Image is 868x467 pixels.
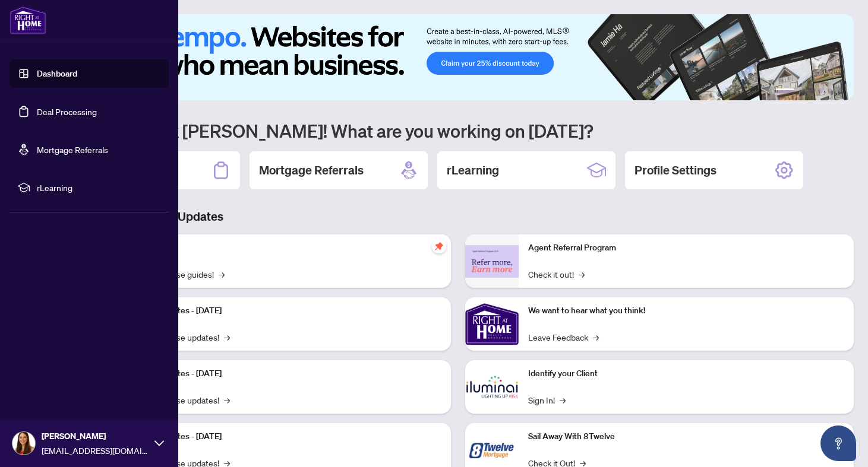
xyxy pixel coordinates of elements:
[224,393,230,406] span: →
[528,393,566,406] a: Sign In!→
[447,162,499,179] h2: rLearning
[465,360,519,414] img: Identify your Client
[528,304,845,317] p: We want to hear what you think!
[593,331,599,344] span: →
[837,88,842,93] button: 6
[125,304,441,317] p: Platform Updates - [DATE]
[42,444,149,457] span: [EMAIL_ADDRESS][DOMAIN_NAME]
[62,14,854,100] img: Slide 0
[37,68,77,79] a: Dashboard
[432,239,446,253] span: pushpin
[10,6,46,34] img: logo
[828,88,832,93] button: 5
[259,162,364,179] h2: Mortgage Referrals
[125,242,441,255] p: Self-Help
[809,88,813,93] button: 3
[560,393,566,406] span: →
[818,88,823,93] button: 4
[62,119,854,142] h1: Welcome back [PERSON_NAME]! What are you working on [DATE]?
[528,242,845,255] p: Agent Referral Program
[465,245,519,278] img: Agent Referral Program
[12,432,35,455] img: Profile Icon
[528,268,585,281] a: Check it out!→
[579,268,585,281] span: →
[224,331,230,344] span: →
[775,88,794,93] button: 1
[528,430,845,443] p: Sail Away With 8Twelve
[125,367,441,380] p: Platform Updates - [DATE]
[42,430,149,443] span: [PERSON_NAME]
[465,297,519,351] img: We want to hear what you think!
[62,208,854,225] h3: Brokerage & Industry Updates
[635,162,717,179] h2: Profile Settings
[219,268,225,281] span: →
[820,425,856,461] button: Open asap
[799,88,804,93] button: 2
[37,106,97,117] a: Deal Processing
[125,430,441,443] p: Platform Updates - [DATE]
[528,331,599,344] a: Leave Feedback→
[528,367,845,380] p: Identify your Client
[37,144,108,155] a: Mortgage Referrals
[37,181,160,194] span: rLearning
